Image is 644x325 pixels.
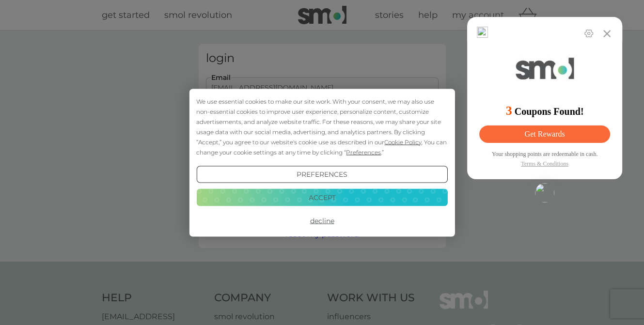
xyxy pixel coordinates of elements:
div: We use essential cookies to make our site work. With your consent, we may also use non-essential ... [196,96,447,157]
div: Cookie Consent Prompt [189,89,455,236]
button: Preferences [196,166,447,183]
span: Cookie Policy [384,138,422,145]
span: Preferences [346,148,381,155]
button: Accept [196,189,447,206]
button: Decline [196,212,447,230]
